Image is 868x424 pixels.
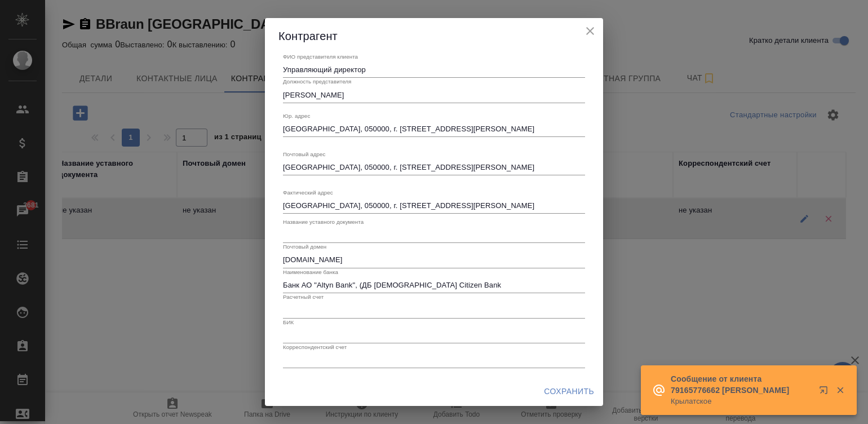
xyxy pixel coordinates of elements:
label: Фактический адрес [283,189,333,195]
label: Расчетный счет [283,294,324,300]
button: Сохранить [539,381,599,402]
span: Сохранить [544,385,594,399]
label: Почтовый адрес [283,151,326,157]
textarea: [GEOGRAPHIC_DATA], 050000, г. [STREET_ADDRESS][PERSON_NAME] [283,163,585,171]
textarea: [GEOGRAPHIC_DATA], 050000, г. [STREET_ADDRESS][PERSON_NAME] [283,125,585,133]
label: ФИО представителя клиента [283,54,358,59]
button: close [582,23,599,39]
button: Открыть в новой вкладке [812,379,839,406]
label: Юр. адрес [283,113,310,118]
button: Закрыть [829,385,852,395]
span: Контрагент [278,30,338,42]
label: Почтовый домен [283,244,326,250]
p: Сообщение от клиента 79165776662 [PERSON_NAME] [671,373,812,396]
label: Наименование банка [283,269,338,275]
label: БИК [283,319,294,325]
p: Крылатское [671,396,812,407]
textarea: [GEOGRAPHIC_DATA], 050000, г. [STREET_ADDRESS][PERSON_NAME] [283,201,585,210]
label: Должность представителя [283,79,351,85]
label: Название уставного документа [283,219,364,224]
label: Корреспондентский счет [283,344,347,350]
